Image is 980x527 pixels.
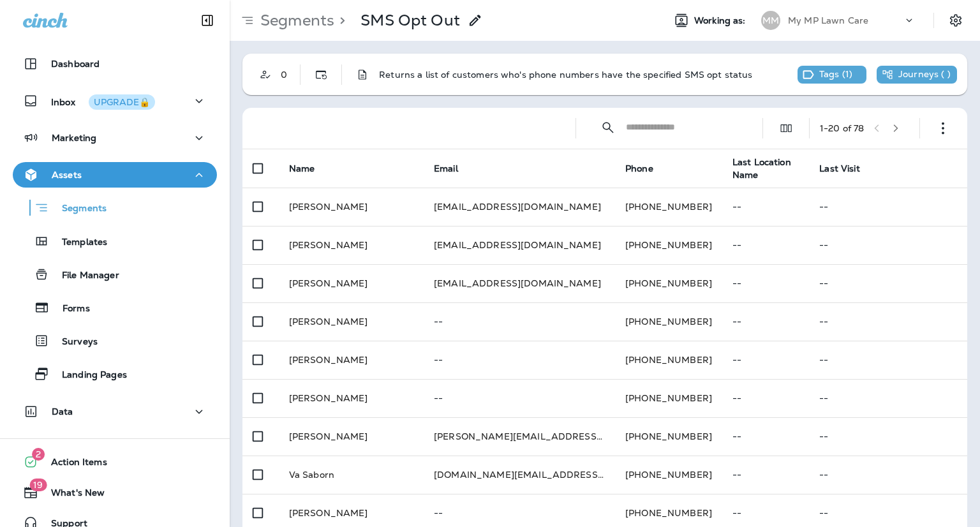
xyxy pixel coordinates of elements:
p: Forms [50,303,90,315]
button: Assets [13,162,217,188]
p: -- [732,431,799,442]
td: [PERSON_NAME] [279,264,424,302]
button: Surveys [13,327,217,354]
p: My MP Lawn Care [788,15,868,26]
button: Dashboard [13,51,217,77]
p: -- [732,240,799,250]
td: [PERSON_NAME] [279,379,424,417]
p: -- [819,470,957,480]
p: -- [732,278,799,288]
td: [DOMAIN_NAME][EMAIL_ADDRESS][DOMAIN_NAME] [424,456,615,494]
p: -- [434,508,605,518]
p: File Manager [49,270,119,282]
button: File Manager [13,261,217,288]
button: Description [350,62,375,87]
td: [EMAIL_ADDRESS][DOMAIN_NAME] [424,188,615,226]
span: Action Items [38,457,107,472]
span: Phone [625,163,653,174]
p: -- [732,470,799,480]
span: 2 [32,448,45,461]
p: > [334,11,345,30]
span: Last Visit [819,163,859,174]
p: Returns a list of customers who's phone numbers have the specified SMS opt status [379,70,752,80]
span: Working as: [694,15,748,26]
button: UPGRADE🔒 [89,94,155,110]
p: Dashboard [51,59,100,69]
button: Marketing [13,125,217,151]
p: -- [732,508,799,518]
td: [PHONE_NUMBER] [615,264,722,302]
p: -- [434,316,605,327]
span: Email [434,163,458,174]
td: [PERSON_NAME] [279,417,424,456]
p: -- [819,278,957,288]
p: -- [819,508,957,518]
p: -- [819,202,957,212]
p: Landing Pages [49,369,127,382]
p: -- [434,393,605,403]
p: Marketing [52,133,96,143]
p: Templates [49,237,107,249]
button: Landing Pages [13,360,217,387]
td: [PHONE_NUMBER] [615,417,722,456]
button: Segments [13,194,217,221]
td: [PHONE_NUMBER] [615,379,722,417]
div: MM [761,11,780,30]
p: -- [819,240,957,250]
button: Edit Fields [773,115,799,141]
p: Journeys ( ) [898,69,951,80]
div: 0 [278,70,300,80]
button: 2Action Items [13,449,217,475]
td: [PHONE_NUMBER] [615,341,722,379]
div: UPGRADE🔒 [94,98,150,107]
p: -- [732,316,799,327]
button: Customer Only [253,62,278,87]
td: [PHONE_NUMBER] [615,456,722,494]
div: 1 - 20 of 78 [820,123,864,133]
button: Templates [13,228,217,255]
span: What's New [38,487,105,503]
p: -- [732,202,799,212]
td: [EMAIL_ADDRESS][DOMAIN_NAME] [424,264,615,302]
p: -- [434,355,605,365]
p: -- [819,316,957,327]
td: [PHONE_NUMBER] [615,302,722,341]
button: Settings [944,9,967,32]
span: Name [289,163,315,174]
button: Collapse Search [595,115,621,140]
button: Forms [13,294,217,321]
p: -- [732,393,799,403]
p: Tags ( 1 ) [819,69,852,80]
p: -- [819,393,957,403]
p: Segments [255,11,334,30]
p: -- [819,431,957,442]
td: [PHONE_NUMBER] [615,226,722,264]
span: 19 [29,479,47,491]
td: [EMAIL_ADDRESS][DOMAIN_NAME] [424,226,615,264]
p: -- [819,355,957,365]
p: SMS Opt Out [360,11,460,30]
p: Segments [49,203,107,216]
button: InboxUPGRADE🔒 [13,88,217,114]
td: [PERSON_NAME] [279,302,424,341]
p: Inbox [51,94,155,108]
td: [PERSON_NAME] [279,226,424,264]
button: Data [13,399,217,424]
td: [PERSON_NAME] [279,188,424,226]
button: Dynamic [308,62,334,87]
button: 19What's New [13,480,217,505]
span: Last Location Name [732,156,791,181]
p: Surveys [49,336,98,348]
td: Va Saborn [279,456,424,494]
td: [PHONE_NUMBER] [615,188,722,226]
div: This segment is not used in any journeys [877,66,957,84]
p: Data [52,406,73,417]
td: [PERSON_NAME] [279,341,424,379]
td: [PERSON_NAME][EMAIL_ADDRESS][DOMAIN_NAME] [424,417,615,456]
p: Assets [52,170,82,180]
button: Collapse Sidebar [189,8,225,33]
p: -- [732,355,799,365]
